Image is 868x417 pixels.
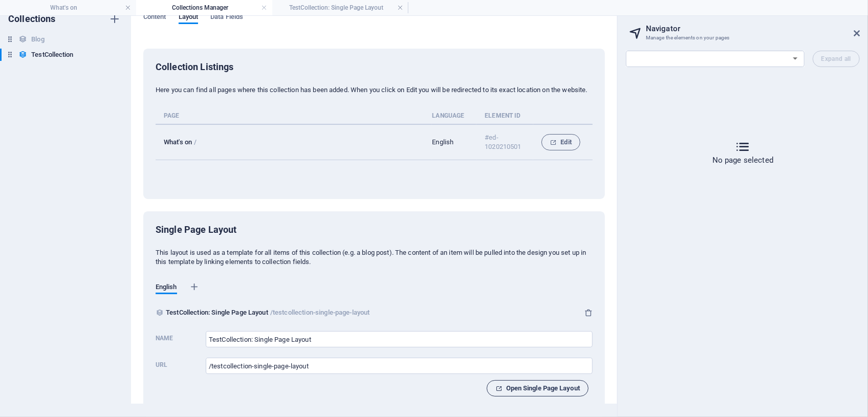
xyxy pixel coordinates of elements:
[206,331,593,347] input: Name
[31,49,73,61] h6: TestCollection
[166,306,268,319] p: TestCollection: Single Page Layout
[164,138,192,146] p: What's on
[432,112,464,120] p: Language
[156,281,177,295] span: English
[156,334,173,342] p: Name of the Single Page Layout
[584,309,593,317] button: Delete
[179,11,199,25] span: Layout
[646,33,839,42] h3: Manage the elements on your pages
[210,11,243,25] span: Data Fields
[8,13,56,25] h6: Collections
[712,155,773,165] p: No page selected
[541,134,580,150] button: Edit
[156,85,593,95] p: Here you can find all pages where this collection has been added. When you click on Edit you will...
[164,112,420,120] p: Page
[156,361,167,369] p: To display a collection item this prefix URL is added in front of each item slug. E.g. If we add ...
[206,358,593,374] input: Url
[485,112,520,120] p: Element ID
[194,138,197,146] p: /
[143,11,166,25] span: Content
[31,33,44,46] h6: Blog
[272,2,408,13] h4: TestCollection: Single Page Layout
[156,112,593,160] table: collection list
[136,2,272,13] h4: Collections Manager
[646,24,860,33] h2: Navigator
[270,306,370,319] p: /testcollection-single-page-layout
[432,138,468,147] p: English
[156,61,593,73] h6: Collection Listings
[485,133,525,151] p: #ed-1020210501
[487,380,589,397] button: Open Single Page Layout
[156,248,593,267] p: This layout is used as a template for all items of this collection (e.g. a blog post). The conten...
[495,382,580,394] span: Open Single Page Layout
[550,136,572,148] span: Edit
[156,224,237,236] h6: Single Page Layout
